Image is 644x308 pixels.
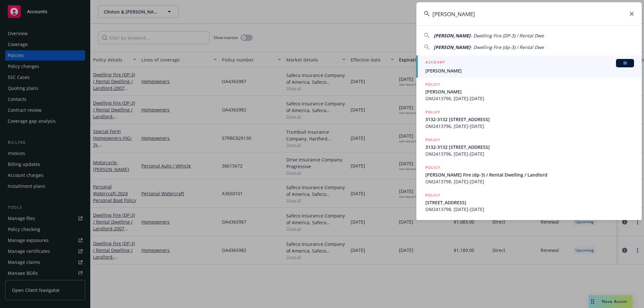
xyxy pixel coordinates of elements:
input: Search... [416,2,642,25]
a: POLICY3132-3132 [STREET_ADDRESS]OM2413796, [DATE]-[DATE] [416,105,642,133]
span: [PERSON_NAME] [434,33,470,39]
h5: POLICY [425,192,440,198]
span: OM2413796, [DATE]-[DATE] [425,150,634,157]
span: [PERSON_NAME] [425,67,634,74]
span: [PERSON_NAME] [425,88,634,95]
h5: POLICY [425,164,440,171]
a: ACCOUNTBI[PERSON_NAME] [416,55,642,78]
span: [STREET_ADDRESS] [425,199,634,206]
a: POLICY[STREET_ADDRESS]OM2413798, [DATE]-[DATE] [416,188,642,216]
span: OM2413796, [DATE]-[DATE] [425,123,634,130]
span: OM2413798, [DATE]-[DATE] [425,178,634,185]
span: 3132-3132 [STREET_ADDRESS] [425,144,634,150]
span: BI [619,60,631,66]
span: - Dwelling Fire (dp-3) / Rental Dwe [470,44,544,50]
span: - Dwelling Fire (DP-3) / Rental Dwe [470,33,544,39]
a: POLICY3132-3132 [STREET_ADDRESS]OM2413796, [DATE]-[DATE] [416,133,642,161]
span: 3132-3132 [STREET_ADDRESS] [425,116,634,123]
span: [PERSON_NAME] Fire (dp-3) / Rental Dwelling / Landlord [425,171,634,178]
h5: POLICY [425,137,440,143]
span: OM2413798, [DATE]-[DATE] [425,206,634,213]
a: POLICY[PERSON_NAME] Fire (dp-3) / Rental Dwelling / LandlordOM2413798, [DATE]-[DATE] [416,161,642,188]
h5: POLICY [425,81,440,88]
a: POLICY[PERSON_NAME]OM2413796, [DATE]-[DATE] [416,78,642,105]
h5: ACCOUNT [425,59,445,67]
span: OM2413796, [DATE]-[DATE] [425,95,634,102]
span: [PERSON_NAME] [434,44,470,50]
h5: POLICY [425,109,440,115]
